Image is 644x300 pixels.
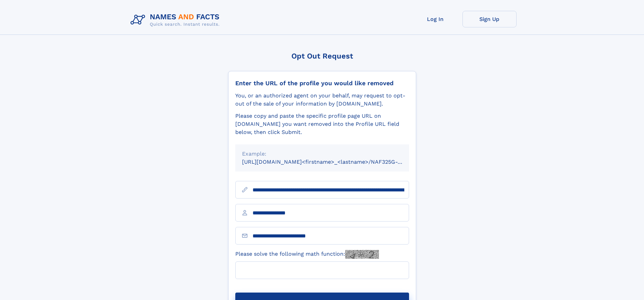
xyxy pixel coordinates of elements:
small: [URL][DOMAIN_NAME]<firstname>_<lastname>/NAF325G-xxxxxxxx [242,159,422,165]
label: Please solve the following math function: [235,250,379,259]
div: Opt Out Request [228,52,416,60]
div: You, or an authorized agent on your behalf, may request to opt-out of the sale of your informatio... [235,92,409,108]
div: Please copy and paste the specific profile page URL on [DOMAIN_NAME] you want removed into the Pr... [235,112,409,136]
div: Example: [242,150,402,158]
a: Log In [408,11,462,27]
div: Enter the URL of the profile you would like removed [235,79,409,87]
img: Logo Names and Facts [128,11,225,29]
a: Sign Up [462,11,517,27]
